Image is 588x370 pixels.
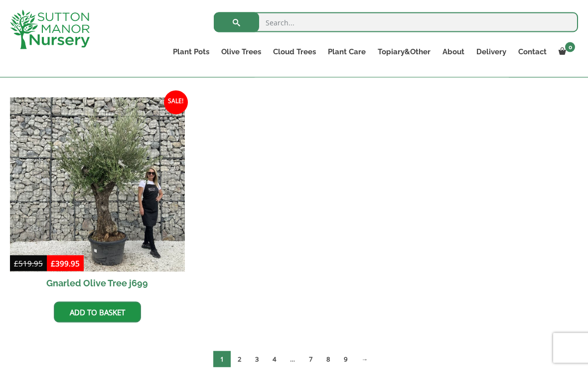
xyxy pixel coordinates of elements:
a: Page 8 [319,351,337,368]
bdi: 399.95 [51,258,80,268]
img: Gnarled Olive Tree j699 [10,98,185,272]
a: 0 [553,45,578,59]
a: Contact [512,45,553,59]
span: Sale! [164,91,188,115]
a: Page 4 [266,351,283,368]
a: About [437,45,470,59]
a: Page 2 [231,351,248,368]
a: Plant Care [322,45,372,59]
a: Delivery [470,45,512,59]
a: Add to basket: “Gnarled Olive Tree j699” [54,302,141,323]
a: Page 3 [248,351,266,368]
bdi: 519.95 [14,258,43,268]
a: Olive Trees [215,45,267,59]
a: → [354,351,375,368]
span: £ [51,258,55,268]
a: Plant Pots [167,45,215,59]
img: logo [10,10,90,49]
h2: Gnarled Olive Tree j699 [10,272,185,294]
a: Page 7 [302,351,319,368]
a: Sale! Gnarled Olive Tree j699 [10,98,185,295]
span: … [283,351,302,368]
input: Search... [214,12,578,32]
span: 0 [565,42,575,52]
a: Topiary&Other [372,45,437,59]
a: Page 9 [337,351,354,368]
span: Page 1 [213,351,231,368]
span: £ [14,258,18,268]
a: Cloud Trees [267,45,322,59]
